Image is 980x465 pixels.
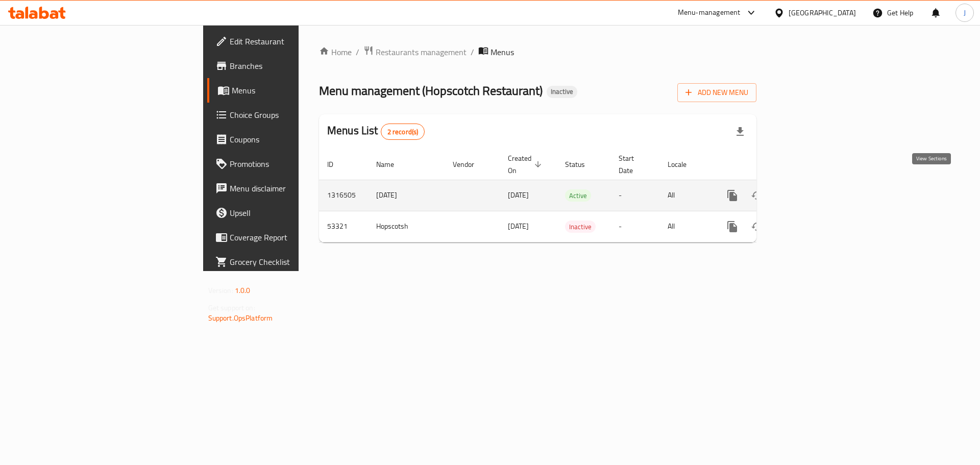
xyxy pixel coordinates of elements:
[547,86,577,98] div: Inactive
[207,127,367,152] a: Coupons
[230,133,359,145] span: Coupons
[319,149,826,242] table: enhanced table
[745,214,769,239] button: Change Status
[376,158,407,170] span: Name
[208,301,255,314] span: Get support on:
[610,211,659,242] td: -
[508,219,529,233] span: [DATE]
[207,78,367,103] a: Menus
[207,29,367,54] a: Edit Restaurant
[235,284,251,297] span: 1.0.0
[363,45,467,59] a: Restaurants management
[712,149,826,180] th: Actions
[232,84,359,96] span: Menus
[685,86,748,99] span: Add New Menu
[207,103,367,127] a: Choice Groups
[565,221,596,233] div: Inactive
[368,180,445,211] td: [DATE]
[207,54,367,78] a: Branches
[230,60,359,72] span: Branches
[619,152,647,177] span: Start Date
[230,182,359,194] span: Menu disclaimer
[565,221,596,233] span: Inactive
[376,46,467,58] span: Restaurants management
[207,250,367,274] a: Grocery Checklist
[720,183,745,208] button: more
[230,158,359,170] span: Promotions
[789,7,856,18] div: [GEOGRAPHIC_DATA]
[319,79,543,102] span: Menu management ( Hopscotch Restaurant )
[230,109,359,121] span: Choice Groups
[471,46,474,58] li: /
[508,188,529,202] span: [DATE]
[565,189,591,202] div: Active
[565,190,591,202] span: Active
[508,152,545,177] span: Created On
[491,46,514,58] span: Menus
[230,35,359,47] span: Edit Restaurant
[208,311,273,325] a: Support.OpsPlatform
[728,119,752,144] div: Export file
[208,284,233,297] span: Version:
[659,211,712,242] td: All
[547,87,577,96] span: Inactive
[207,152,367,176] a: Promotions
[368,211,445,242] td: Hopscotsh
[230,207,359,219] span: Upsell
[745,183,769,208] button: Change Status
[230,231,359,243] span: Coverage Report
[565,158,598,170] span: Status
[659,180,712,211] td: All
[327,158,347,170] span: ID
[381,124,425,140] div: Total records count
[327,123,425,140] h2: Menus List
[453,158,487,170] span: Vendor
[610,180,659,211] td: -
[230,256,359,268] span: Grocery Checklist
[964,7,966,18] span: J
[207,225,367,250] a: Coverage Report
[720,214,745,239] button: more
[677,83,756,102] button: Add New Menu
[381,127,425,137] span: 2 record(s)
[207,201,367,225] a: Upsell
[207,176,367,201] a: Menu disclaimer
[668,158,700,170] span: Locale
[678,7,741,19] div: Menu-management
[319,45,756,59] nav: breadcrumb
